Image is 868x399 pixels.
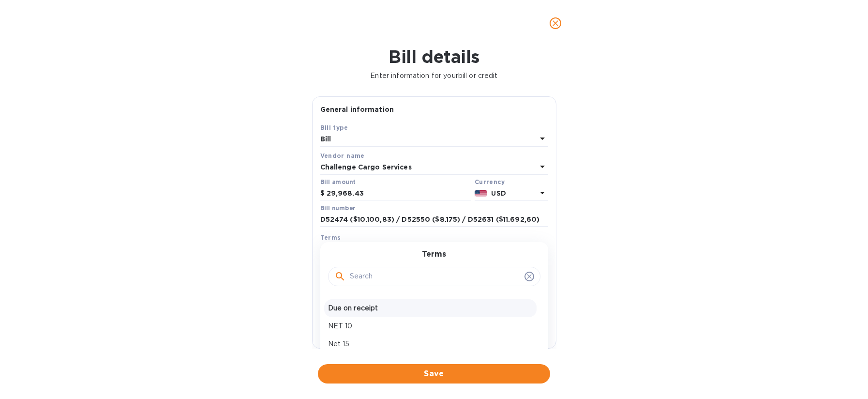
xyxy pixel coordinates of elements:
img: USD [475,190,488,197]
p: Select terms [320,245,364,255]
b: Terms [320,234,341,241]
p: Due on receipt [328,303,533,313]
div: $ [320,186,327,201]
b: Challenge Cargo Services [320,163,412,171]
input: Search [350,269,521,284]
input: Enter bill number [320,213,548,227]
b: Bill type [320,124,348,131]
b: Vendor name [320,152,365,159]
span: Save [326,368,542,380]
b: Bill [320,135,331,143]
button: close [544,12,567,35]
button: Save [318,364,550,384]
b: General information [320,106,394,113]
h1: Bill details [8,46,860,67]
input: $ Enter bill amount [327,186,471,201]
label: Bill amount [320,179,355,185]
label: Bill number [320,205,355,211]
b: Currency [475,178,505,185]
p: NET 10 [328,321,533,331]
h3: Terms [422,250,446,259]
b: USD [491,189,506,197]
p: Net 15 [328,339,533,349]
p: Enter information for your bill or credit [8,71,860,81]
